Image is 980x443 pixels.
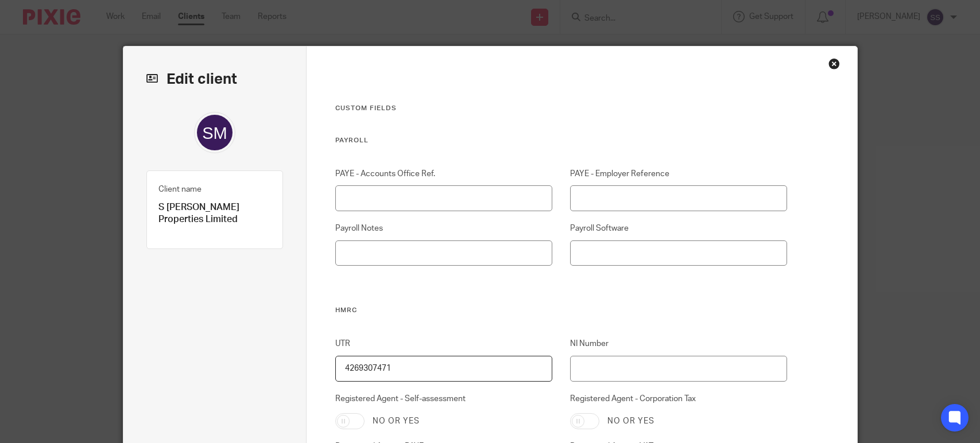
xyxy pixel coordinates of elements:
label: Payroll Software [570,223,787,234]
label: No or yes [607,415,654,427]
h3: Custom fields [335,104,787,113]
label: Client name [158,184,202,195]
label: Registered Agent - Self-assessment [335,393,552,405]
label: PAYE - Employer Reference [570,168,787,180]
label: NI Number [570,338,787,349]
label: No or yes [373,415,420,427]
h3: Payroll [335,136,787,145]
img: svg%3E [194,112,235,153]
label: Registered Agent - Corporation Tax [570,393,787,405]
label: Payroll Notes [335,223,552,234]
div: Close this dialog window [828,58,840,69]
label: PAYE - Accounts Office Ref. [335,168,552,180]
p: S [PERSON_NAME] Properties Limited [158,201,272,226]
h2: Edit client [146,69,284,89]
h3: HMRC [335,306,787,315]
label: UTR [335,338,552,349]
